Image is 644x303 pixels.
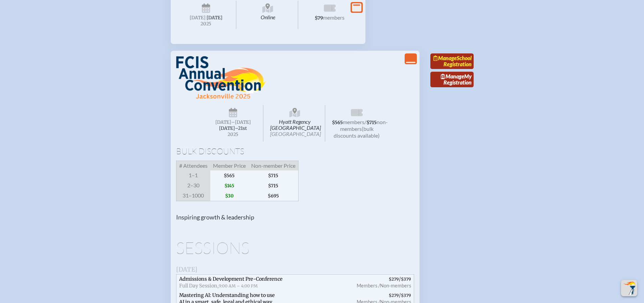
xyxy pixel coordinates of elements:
[343,119,364,125] span: members
[176,170,210,181] span: 1–1
[248,161,299,171] span: Non-member Price
[323,14,344,21] span: members
[622,281,636,295] img: To the top
[357,283,380,288] span: Members /
[389,277,399,282] span: $279
[176,191,210,201] span: 31–1000
[210,161,248,171] span: Member Price
[366,120,377,125] span: $715
[332,120,343,125] span: $565
[340,119,388,132] span: non-members
[179,283,219,289] span: Full Day Session,
[270,131,321,137] span: [GEOGRAPHIC_DATA]
[433,55,457,61] span: Manage
[389,293,399,298] span: $279
[315,15,323,21] span: $79
[430,53,474,69] a: ManageSchool Registration
[248,170,299,181] span: $715
[209,132,258,137] span: 2025
[176,181,210,191] span: 2–30
[248,181,299,191] span: $715
[441,73,464,79] span: Manage
[430,72,474,87] a: ManageMy Registration
[364,119,366,125] span: /
[219,125,247,131] span: [DATE]–⁠21st
[176,240,414,256] h1: Sessions
[215,119,231,125] span: [DATE]
[179,276,283,282] span: Admissions & Development Pre-Conference
[176,213,414,221] p: Inspiring growth & leadership
[210,181,248,191] span: $145
[210,170,248,181] span: $565
[207,15,222,21] span: [DATE]
[190,15,206,21] span: [DATE]
[380,283,411,288] span: Non-members
[219,283,258,288] span: 9:00 AM – 4:00 PM
[176,56,266,99] img: FCIS Convention 2025
[238,1,298,29] span: Online
[231,119,251,125] span: –[DATE]
[176,265,197,273] span: [DATE]
[401,293,411,298] span: $379
[265,105,325,142] span: Hyatt Regency [GEOGRAPHIC_DATA]
[210,191,248,201] span: $30
[248,191,299,201] span: $695
[621,280,637,296] button: Scroll Top
[176,147,414,155] h1: Bulk Discounts
[182,21,231,26] span: 2025
[349,275,414,291] span: /
[334,125,380,139] span: (bulk discounts available)
[176,161,210,171] span: # Attendees
[401,277,411,282] span: $379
